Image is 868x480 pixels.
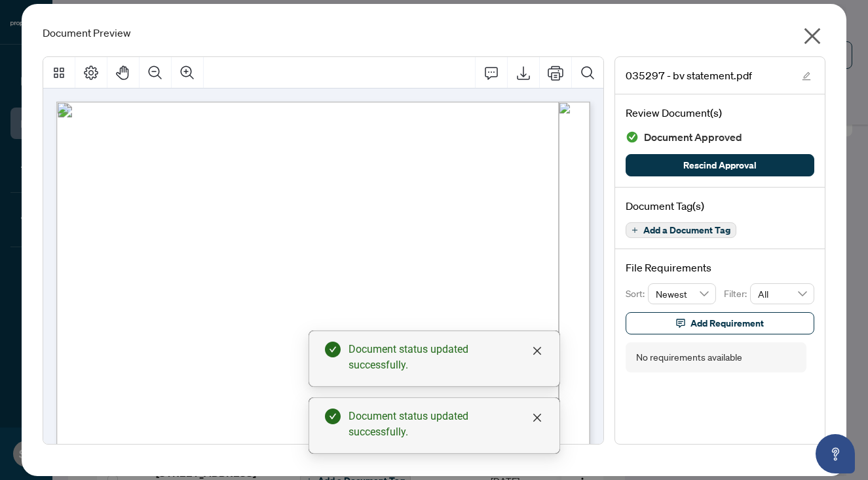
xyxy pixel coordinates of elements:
[643,226,730,235] span: Add a Document Tag
[530,410,544,425] a: Close
[724,287,750,301] p: Filter:
[636,350,742,365] div: No requirements available
[626,105,814,121] h4: Review Document(s)
[43,25,825,41] div: Document Preview
[349,342,544,373] div: Document status updated successfully.
[325,342,341,357] span: check-circle
[802,26,823,47] span: close
[532,412,542,423] span: close
[626,68,752,83] span: 035297 - bv statement.pdf
[802,71,811,81] span: edit
[626,154,814,176] button: Rescind Approval
[644,129,742,146] span: Document Approved
[632,227,638,233] span: plus
[758,284,806,304] span: All
[656,284,708,304] span: Newest
[626,222,736,238] button: Add a Document Tag
[532,346,542,356] span: close
[325,409,341,424] span: check-circle
[626,287,649,301] p: Sort:
[690,313,764,334] span: Add Requirement
[626,260,814,275] h4: File Requirements
[626,198,814,214] h4: Document Tag(s)
[626,312,814,334] button: Add Requirement
[626,130,639,144] img: Document Status
[816,434,855,473] button: Open asap
[683,155,757,176] span: Rescind Approval
[349,409,544,440] div: Document status updated successfully.
[530,344,544,358] a: Close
